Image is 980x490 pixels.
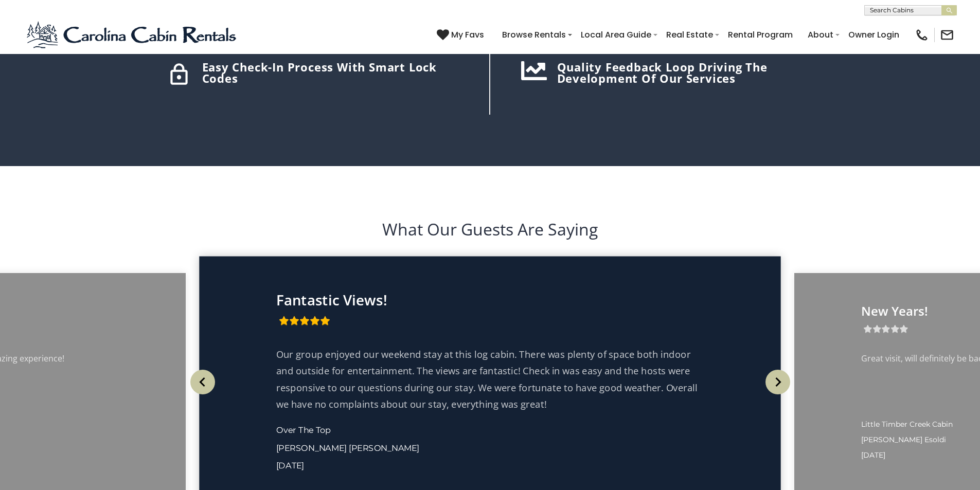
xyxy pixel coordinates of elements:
h5: Easy check-in process with Smart Lock codes [202,61,464,84]
p: Fantastic Views! [276,292,704,308]
p: Our group enjoyed our weekend stay at this log cabin. There was plenty of space both indoor and o... [276,346,704,412]
span: [DATE] [861,450,885,460]
a: My Favs [437,28,487,42]
a: Rental Program [723,26,798,44]
h5: Quality feedback loop driving the development of our services [557,61,814,84]
h2: What Our Guests Are Saying [26,217,954,241]
span: My Favs [451,28,484,41]
a: Over The Top [276,425,331,435]
span: [PERSON_NAME] [349,442,419,453]
button: Next [761,359,794,405]
span: Esoldi [924,435,946,444]
span: Little Timber Creek Cabin [861,420,953,429]
span: [PERSON_NAME] [276,442,347,453]
a: Local Area Guide [576,26,656,44]
img: phone-regular-black.png [915,28,929,42]
img: mail-regular-black.png [940,28,954,42]
span: [PERSON_NAME] [861,435,922,444]
a: Real Estate [661,26,718,44]
span: [DATE] [276,460,304,471]
img: arrow [765,370,790,394]
a: About [803,26,839,44]
a: Browse Rentals [497,26,571,44]
button: Previous [186,359,219,405]
a: Owner Login [843,26,904,44]
img: arrow [190,370,215,394]
img: Blue-2.png [26,20,239,50]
